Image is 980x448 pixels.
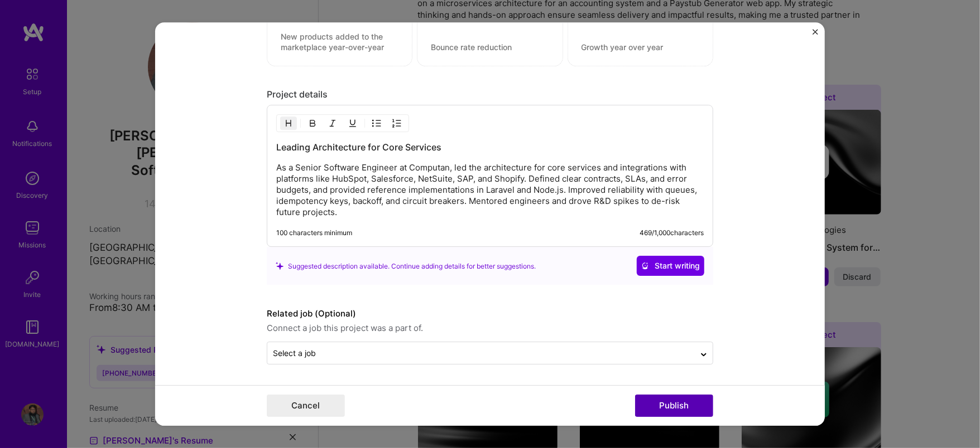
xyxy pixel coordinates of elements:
[267,308,713,321] label: Related job (Optional)
[276,260,536,272] div: Suggested description available. Continue adding details for better suggestions.
[637,256,704,276] button: Start writing
[284,119,293,128] img: Heading
[276,229,352,238] div: 100 characters minimum
[276,163,704,218] p: As a Senior Software Engineer at Computan, led the architecture for core services and integration...
[276,142,704,154] h3: Leading Architecture for Core Services
[328,119,337,128] img: Italic
[813,29,818,41] button: Close
[641,262,649,270] i: icon CrystalBallWhite
[267,322,713,335] span: Connect a job this project was a part of.
[300,117,301,130] img: Divider
[276,262,284,270] i: icon SuggestedTeams
[641,261,700,272] span: Start writing
[348,119,357,128] img: Underline
[267,89,713,101] div: Project details
[640,229,704,238] div: 469 / 1,000 characters
[273,348,316,359] div: Select a job
[308,119,317,128] img: Bold
[392,119,401,128] img: OL
[372,119,381,128] img: UL
[635,395,713,417] button: Publish
[267,395,345,417] button: Cancel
